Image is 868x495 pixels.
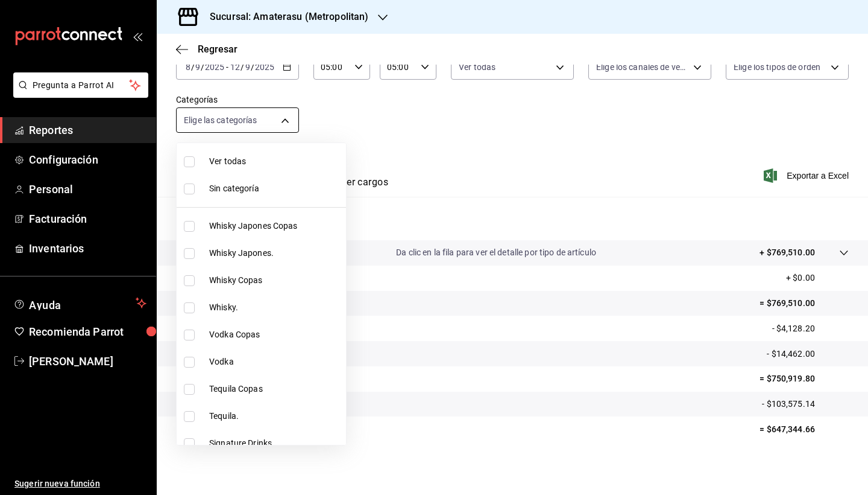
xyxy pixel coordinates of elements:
span: Whisky Japones. [209,247,341,260]
span: Whisky. [209,301,341,314]
span: Vodka Copas [209,328,341,341]
span: Whisky Copas [209,274,341,287]
span: Tequila Copas [209,383,341,395]
span: Whisky Japones Copas [209,220,341,232]
span: Tequila. [209,410,341,423]
span: Signature Drinks [209,437,341,450]
span: Sin categoría [209,182,341,195]
span: Ver todas [209,155,341,168]
span: Vodka [209,356,341,368]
